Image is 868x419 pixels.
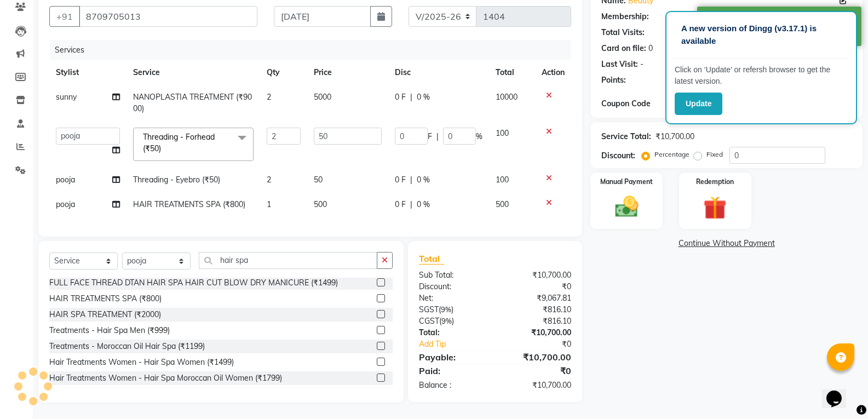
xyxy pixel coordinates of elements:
div: ( ) [411,315,495,327]
span: HAIR TREATMENTS SPA (₹800) [133,199,245,209]
div: Service Total: [601,131,651,142]
div: HAIR SPA TREATMENT (₹2000) [49,309,161,320]
span: 1 [267,199,271,209]
label: Manual Payment [600,177,653,187]
span: | [410,91,412,103]
span: 500 [496,199,509,209]
div: HAIR TREATMENTS SPA (₹800) [49,293,162,305]
div: ₹10,700.00 [495,351,579,364]
span: 9% [441,317,452,325]
span: 500 [314,199,327,209]
div: Coupon Code [601,98,685,110]
span: pooja [56,175,75,185]
div: FULL FACE THREAD DTAN HAIR SPA HAIR CUT BLOW DRY MANICURE (₹1499) [49,277,338,289]
div: Discount: [601,150,635,162]
input: Search by Name/Mobile/Email/Code [79,6,257,27]
span: % [476,131,482,142]
span: pooja [56,199,75,209]
input: Search or Scan [199,252,377,269]
span: NANOPLASTIA TREATMENT (₹9000) [133,92,252,113]
button: Update [675,93,722,115]
span: | [436,131,439,142]
span: | [410,174,412,186]
span: 100 [496,175,509,185]
span: 5000 [314,92,331,102]
div: ₹10,700.00 [495,269,579,281]
img: _cash.svg [608,193,646,220]
span: 10000 [496,92,518,102]
div: - [640,59,643,70]
label: Fixed [706,150,723,159]
button: +91 [49,6,80,27]
span: 9% [441,305,451,314]
th: Action [535,60,571,85]
span: 2 [267,175,271,185]
div: Treatments - Moroccan Oil Hair Spa (₹1199) [49,341,205,352]
a: x [161,144,166,153]
span: 0 % [417,174,430,186]
span: Threading - Forhead (₹50) [143,132,215,153]
div: Last Visit: [601,59,638,70]
label: Redemption [696,177,734,187]
span: 50 [314,175,323,185]
th: Stylist [49,60,127,85]
div: 0 [648,43,653,54]
div: Hair Treatments Women - Hair Spa Women (₹1499) [49,357,234,368]
span: Threading - Eyebro (₹50) [133,175,220,185]
div: Membership: [601,11,649,22]
span: 0 F [395,199,406,210]
p: Click on ‘Update’ or refersh browser to get the latest version. [675,64,848,87]
div: Sub Total: [411,269,495,281]
div: Treatments - Hair Spa Men (₹999) [49,325,170,336]
div: Balance : [411,380,495,391]
a: Add Tip [411,338,509,350]
th: Disc [388,60,489,85]
div: ₹816.10 [495,304,579,315]
span: 2 [267,92,271,102]
div: ₹816.10 [495,315,579,327]
img: _gift.svg [696,193,734,222]
div: ₹10,700.00 [495,380,579,391]
a: Continue Without Payment [593,238,860,249]
span: sunny [56,92,77,102]
div: Total Visits: [601,27,645,38]
span: 0 F [395,91,406,103]
span: Total [419,253,444,265]
span: | [410,199,412,210]
div: Total: [411,327,495,338]
span: CGST [419,316,439,326]
div: ₹10,700.00 [656,131,694,142]
div: ( ) [411,304,495,315]
span: SGST [419,305,439,314]
div: Discount: [411,281,495,292]
span: 0 % [417,91,430,103]
div: Net: [411,292,495,304]
th: Price [307,60,389,85]
th: Total [489,60,535,85]
label: Percentage [654,150,689,159]
th: Qty [260,60,307,85]
div: Services [50,40,579,60]
div: Payable: [411,351,495,364]
span: 0 F [395,174,406,186]
div: Paid: [411,364,495,377]
span: 100 [496,128,509,138]
div: ₹0 [509,338,579,350]
div: Card on file: [601,43,646,54]
span: 0 % [417,199,430,210]
div: Points: [601,74,626,86]
span: F [428,131,432,142]
th: Service [127,60,260,85]
iframe: chat widget [822,375,857,408]
div: ₹0 [495,281,579,292]
p: A new version of Dingg (v3.17.1) is available [681,22,841,47]
div: Hair Treatments Women - Hair Spa Moroccan Oil Women (₹1799) [49,372,282,384]
div: ₹0 [495,364,579,377]
div: ₹10,700.00 [495,327,579,338]
div: ₹9,067.81 [495,292,579,304]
